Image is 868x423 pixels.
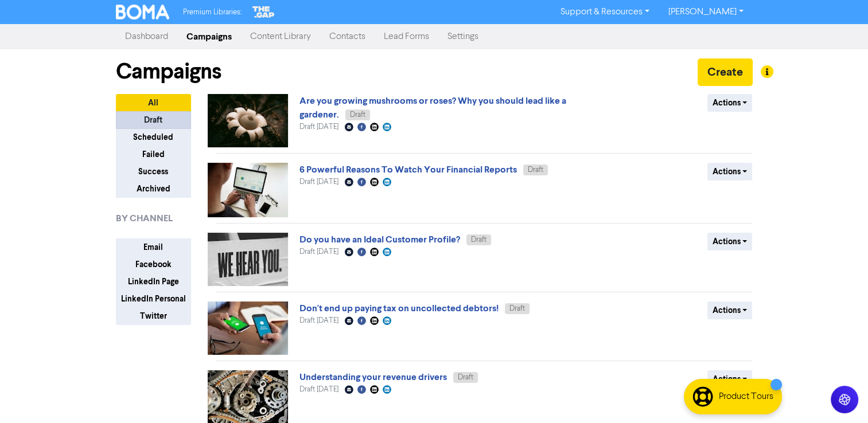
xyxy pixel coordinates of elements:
[116,238,191,256] button: Email
[509,305,525,312] span: Draft
[375,25,438,48] a: Lead Forms
[698,58,753,86] button: Create
[299,164,517,175] a: 6 Powerful Reasons To Watch Your Financial Reports
[299,178,338,186] span: Draft [DATE]
[707,94,753,112] button: Actions
[116,307,191,325] button: Twitter
[350,111,365,119] span: Draft
[299,123,338,131] span: Draft [DATE]
[551,3,659,21] a: Support & Resources
[251,5,276,19] img: The Gap
[707,301,753,319] button: Actions
[116,128,191,146] button: Scheduled
[299,234,460,245] a: Do you have an Ideal Customer Profile?
[707,370,753,388] button: Actions
[299,317,338,324] span: Draft [DATE]
[208,94,288,147] img: image_1755057170871.jpg
[116,58,221,85] h1: Campaigns
[811,368,868,423] iframe: Chat Widget
[707,233,753,250] button: Actions
[707,163,753,181] button: Actions
[116,211,173,225] span: BY CHANNEL
[116,94,191,112] button: All
[116,180,191,198] button: Archived
[116,273,191,291] button: LinkedIn Page
[299,95,566,120] a: Are you growing mushrooms or roses? Why you should lead like a gardener.
[299,386,338,393] span: Draft [DATE]
[116,290,191,308] button: LinkedIn Personal
[471,236,486,244] span: Draft
[116,25,177,48] a: Dashboard
[241,25,320,48] a: Content Library
[299,371,447,383] a: Understanding your revenue drivers
[299,303,499,314] a: Don't end up paying tax on uncollected debtors!
[458,374,473,381] span: Draft
[116,163,191,181] button: Success
[116,146,191,163] button: Failed
[116,111,191,129] button: Draft
[208,301,288,355] img: image_1755057137205.jpg
[208,233,288,286] img: image_1755057140306.jpg
[208,163,288,217] img: image_1755057143861.jpg
[299,248,338,256] span: Draft [DATE]
[659,3,752,21] a: [PERSON_NAME]
[438,25,488,48] a: Settings
[183,9,242,16] span: Premium Libraries:
[177,25,241,48] a: Campaigns
[320,25,375,48] a: Contacts
[528,166,543,174] span: Draft
[116,5,170,19] img: BOMA Logo
[116,256,191,273] button: Facebook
